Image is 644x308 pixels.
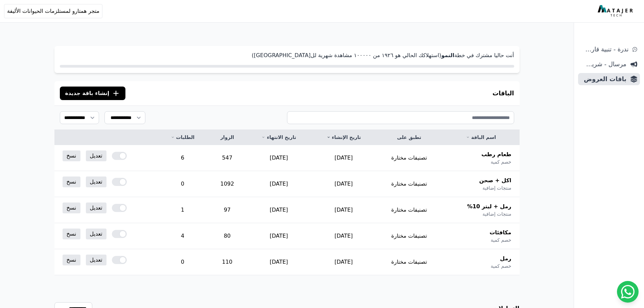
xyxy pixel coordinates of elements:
[500,255,511,263] span: رمل
[157,223,208,249] td: 4
[450,134,511,141] a: اسم الباقة
[208,171,246,197] td: 1092
[63,150,80,161] a: نسخ
[376,249,442,275] td: تصنيفات مختارة
[157,171,208,197] td: 0
[208,145,246,171] td: 547
[598,5,635,17] img: MatajerTech Logo
[311,171,376,197] td: [DATE]
[376,197,442,223] td: تصنيفات مختارة
[376,223,442,249] td: تصنيفات مختارة
[581,45,628,54] span: ندرة - تنبية قارب علي النفاذ
[319,134,368,141] a: تاريخ الإنشاء
[581,74,626,84] span: باقات العروض
[208,249,246,275] td: 110
[376,130,442,145] th: تطبق على
[311,223,376,249] td: [DATE]
[376,171,442,197] td: تصنيفات مختارة
[157,249,208,275] td: 0
[246,223,311,249] td: [DATE]
[157,145,208,171] td: 6
[246,171,311,197] td: [DATE]
[157,197,208,223] td: 1
[63,255,80,265] a: نسخ
[86,255,106,265] a: تعديل
[60,51,514,60] p: أنت حاليا مشترك في خطة (استهلاكك الحالي هو ١٩٢٦ من ١۰۰۰۰۰ مشاهدة شهرية لل[GEOGRAPHIC_DATA])
[581,60,626,69] span: مرسال - شريط دعاية
[86,150,106,161] a: تعديل
[246,197,311,223] td: [DATE]
[208,130,246,145] th: الزوار
[255,134,303,141] a: تاريخ الانتهاء
[63,203,80,213] a: نسخ
[65,89,110,97] span: إنشاء باقة جديدة
[311,145,376,171] td: [DATE]
[491,159,511,165] span: خصم كمية
[246,249,311,275] td: [DATE]
[441,52,454,58] strong: النمو
[86,229,106,239] a: تعديل
[479,176,511,185] span: اكل + صحن
[491,263,511,269] span: خصم كمية
[208,197,246,223] td: 97
[86,203,106,213] a: تعديل
[493,89,514,98] h3: الباقات
[165,134,200,141] a: الطلبات
[7,7,99,15] span: متجر همتارو لمستلزمات الحيوانات الأليفة
[491,237,511,243] span: خصم كمية
[63,229,80,239] a: نسخ
[246,145,311,171] td: [DATE]
[208,223,246,249] td: 80
[4,4,102,18] button: متجر همتارو لمستلزمات الحيوانات الأليفة
[63,176,80,187] a: نسخ
[311,197,376,223] td: [DATE]
[311,249,376,275] td: [DATE]
[376,145,442,171] td: تصنيفات مختارة
[60,87,126,100] button: إنشاء باقة جديدة
[490,229,511,237] span: مكافئات
[482,185,511,191] span: منتجات إضافية
[467,203,511,211] span: رمل + ليتر 10%
[481,150,511,159] span: طعام رطب
[482,211,511,217] span: منتجات إضافية
[86,176,106,187] a: تعديل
